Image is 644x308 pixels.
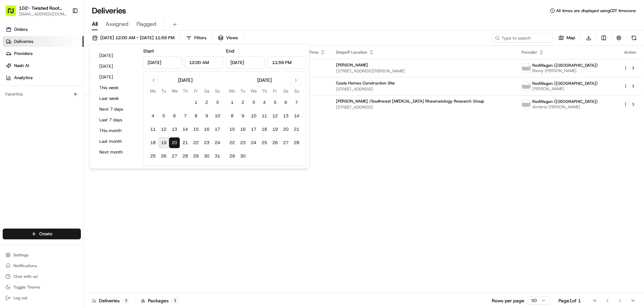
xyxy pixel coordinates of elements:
button: 2 [237,97,248,108]
th: Monday [227,87,237,95]
button: 102- Twisted Root Burger - Deep Ellum [19,5,67,11]
button: 22 [227,137,237,148]
span: Views [226,35,238,41]
button: 14 [180,124,191,135]
img: time_to_eat_nevada_logo [522,100,531,109]
button: 14 [291,111,302,121]
button: 19 [270,124,280,135]
span: Provider [522,50,537,55]
th: Monday [148,87,158,95]
span: [PERSON_NAME] [336,62,368,68]
button: Last week [96,94,137,103]
input: Date [226,56,265,68]
button: 20 [280,124,291,135]
span: Filters [194,35,206,41]
th: Wednesday [169,87,180,95]
span: Settings [13,252,29,258]
span: Almbria [PERSON_NAME] [532,104,598,110]
button: 12 [158,124,169,135]
th: Friday [270,87,280,95]
button: [DATE] [96,72,137,82]
button: 23 [201,137,212,148]
span: Knowledge Base [13,97,51,104]
span: [EMAIL_ADDRESS][DOMAIN_NAME] [19,11,67,17]
img: 1736555255976-a54dd68f-1ca7-489b-9aae-adbdc363a1c4 [7,64,19,76]
a: Nash AI [3,60,84,71]
button: Chat with us! [3,272,81,281]
button: Filters [183,33,209,43]
p: Welcome 👋 [7,27,122,38]
span: Coats Homes Construction Site [336,80,395,86]
button: 102- Twisted Root Burger - Deep Ellum[EMAIL_ADDRESS][DOMAIN_NAME] [3,3,69,19]
a: 📗Knowledge Base [4,95,54,107]
th: Sunday [291,87,302,95]
div: Action [623,50,637,55]
button: Refresh [629,33,639,43]
span: Deliveries [14,39,33,45]
button: Start new chat [114,66,122,74]
span: Nash AI [14,63,29,69]
div: Deliveries [92,297,130,304]
button: Create [3,229,81,239]
th: Tuesday [237,87,248,95]
button: 16 [237,124,248,135]
button: 9 [237,111,248,121]
span: [STREET_ADDRESS] [336,105,511,110]
th: Sunday [212,87,223,95]
button: 17 [248,124,259,135]
span: Ebony [PERSON_NAME] [532,68,598,73]
button: [DATE] [96,62,137,71]
button: 10 [248,111,259,121]
button: 12 [270,111,280,121]
th: Friday [191,87,201,95]
div: [DATE] [178,77,193,83]
img: time_to_eat_nevada_logo [522,82,531,90]
span: Create [39,231,52,237]
input: Type to search [492,33,553,43]
button: 16 [201,124,212,135]
a: Deliveries [3,36,84,47]
button: 10 [212,111,223,121]
th: Saturday [280,87,291,95]
button: 23 [237,137,248,148]
button: 8 [227,111,237,121]
span: [STREET_ADDRESS] [336,86,511,92]
button: 4 [148,111,158,121]
span: API Documentation [63,97,108,104]
span: RedWagon ([GEOGRAPHIC_DATA]) [532,81,598,86]
span: [STREET_ADDRESS][PERSON_NAME] [336,68,511,74]
button: 3 [212,97,223,108]
button: Log out [3,293,81,303]
label: Start [143,48,154,54]
button: Views [215,33,241,43]
button: 29 [191,151,201,162]
button: 13 [169,124,180,135]
th: Thursday [180,87,191,95]
button: Next month [96,147,137,157]
span: Providers [14,51,33,57]
button: 1 [191,97,201,108]
button: 18 [259,124,270,135]
button: 26 [270,137,280,148]
button: 21 [180,137,191,148]
button: Last month [96,137,137,146]
input: Clear [17,43,111,50]
button: 19 [158,137,169,148]
span: All times are displayed using CDT timezone [556,8,636,13]
input: Time [268,56,307,68]
button: 27 [169,151,180,162]
button: 25 [148,151,158,162]
span: Assigned [106,20,128,28]
a: Orders [3,24,84,35]
label: End [226,48,234,54]
span: Map [567,35,575,41]
div: Start new chat [23,64,110,71]
button: Settings [3,250,81,260]
th: Thursday [259,87,270,95]
th: Wednesday [248,87,259,95]
span: Flagged [137,20,156,28]
button: 17 [212,124,223,135]
span: Dropoff Location [336,50,367,55]
button: 15 [227,124,237,135]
